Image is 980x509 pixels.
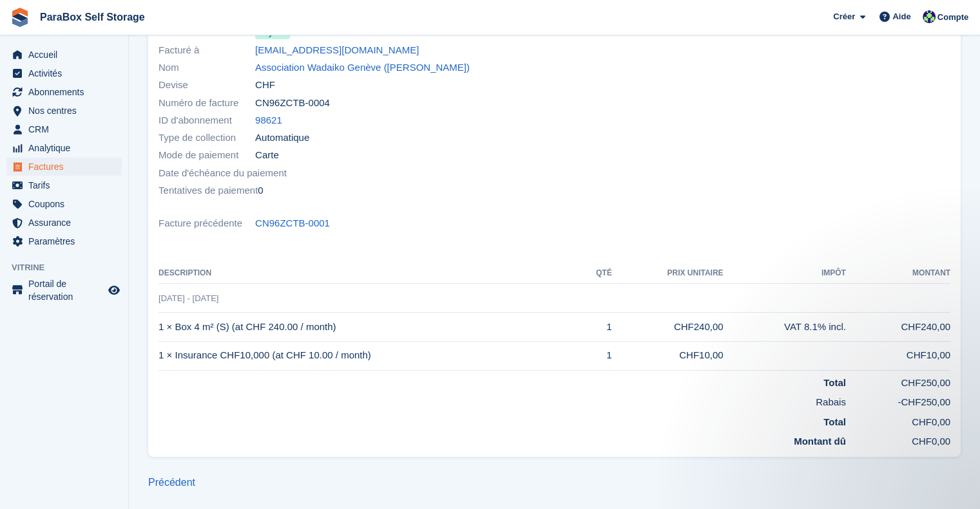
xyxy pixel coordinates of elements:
a: menu [6,83,122,101]
span: Portail de réservation [28,277,106,303]
span: Aide [892,10,910,23]
span: Facture précédente [159,216,255,231]
span: Facturé à [159,43,255,58]
span: Automatique [255,131,309,145]
span: Mode de paiement [159,148,255,163]
span: CRM [28,120,106,138]
span: Factures [28,158,106,176]
span: Type de collection [159,131,255,145]
a: Précédent [148,477,195,488]
div: VAT 8.1% incl. [723,320,845,335]
span: Numéro de facture [159,96,255,111]
span: [DATE] - [DATE] [159,293,218,303]
a: ParaBox Self Storage [35,6,150,28]
a: menu [6,277,122,303]
td: 1 [581,341,612,370]
img: stora-icon-8386f47178a22dfd0bd8f6a31ec36ba5ce8667c1dd55bd0f319d3a0aa187defe.svg [10,8,30,27]
span: Devise [159,78,255,93]
th: Description [159,263,581,284]
span: Créer [833,10,855,23]
td: Rabais [159,390,846,410]
a: Boutique d'aperçu [106,282,122,298]
td: CHF0,00 [846,410,950,430]
strong: Total [823,416,846,427]
span: Tarifs [28,176,106,194]
td: 1 [581,313,612,342]
span: Activités [28,64,106,82]
a: menu [6,176,122,194]
span: Accueil [28,46,106,64]
a: menu [6,195,122,213]
a: menu [6,46,122,64]
a: menu [6,64,122,82]
span: Carte [255,148,279,163]
th: Montant [846,263,950,284]
a: menu [6,214,122,232]
a: menu [6,102,122,120]
a: Association Wadaiko Genève ([PERSON_NAME]) [255,60,470,75]
td: -CHF250,00 [846,390,950,410]
span: Date d'échéance du paiement [159,166,287,181]
a: menu [6,158,122,176]
td: CHF10,00 [612,341,724,370]
span: CN96ZCTB-0004 [255,96,330,111]
a: CN96ZCTB-0001 [255,216,330,231]
a: menu [6,120,122,138]
span: Coupons [28,195,106,213]
a: menu [6,232,122,250]
span: Paramètres [28,232,106,250]
span: ID d'abonnement [159,113,255,128]
a: 98621 [255,113,282,128]
td: CHF250,00 [846,370,950,390]
a: [EMAIL_ADDRESS][DOMAIN_NAME] [255,43,419,58]
span: Assurance [28,214,106,232]
td: CHF240,00 [612,313,724,342]
td: 1 × Insurance CHF10,000 (at CHF 10.00 / month) [159,341,581,370]
td: CHF240,00 [846,313,950,342]
span: Analytique [28,139,106,157]
th: Prix unitaire [612,263,724,284]
span: Nos centres [28,102,106,120]
strong: Total [823,377,846,388]
th: Qté [581,263,612,284]
td: 1 × Box 4 m² (S) (at CHF 240.00 / month) [159,313,581,342]
td: CHF10,00 [846,341,950,370]
th: Impôt [723,263,845,284]
strong: Montant dû [794,436,846,447]
img: Tess Bédat [923,10,936,23]
span: Vitrine [12,261,128,274]
span: Compte [937,11,968,24]
a: menu [6,139,122,157]
td: CHF0,00 [846,429,950,449]
span: 0 [258,183,263,198]
span: Abonnements [28,83,106,101]
span: CHF [255,78,275,93]
span: Nom [159,60,255,75]
span: Tentatives de paiement [159,183,258,198]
